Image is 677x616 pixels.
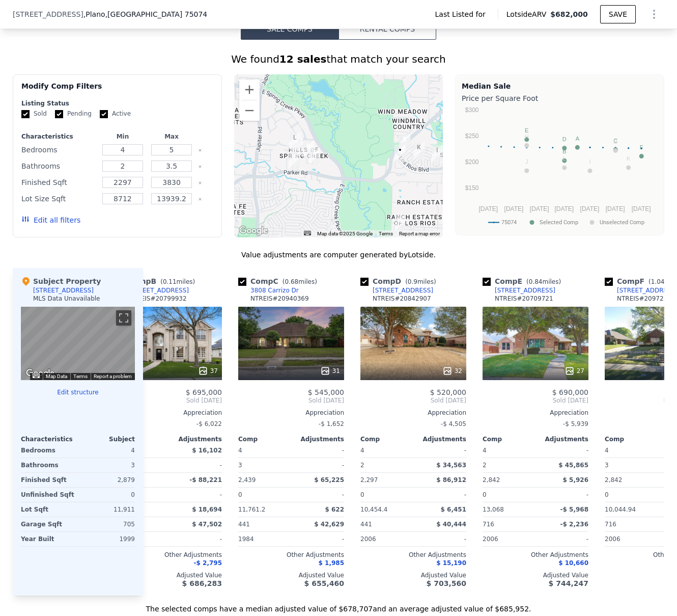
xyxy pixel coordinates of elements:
button: Keyboard shortcuts [33,373,40,378]
text: A [576,136,580,142]
div: Comp [605,435,658,443]
span: $ 18,694 [192,506,222,513]
div: 3812 Rock Trl [399,135,410,152]
span: 1.04 [651,278,665,285]
text: H [525,133,529,140]
span: -$ 2,236 [560,521,588,528]
span: 0 [360,491,364,498]
div: NTREIS # 20799932 [128,294,187,303]
div: Characteristics [21,132,96,141]
a: [STREET_ADDRESS] [116,286,189,294]
div: Value adjustments are computer generated by Lotside . [13,250,664,260]
div: 1999 [80,532,135,546]
div: Comp [483,435,535,443]
div: Adjustments [535,435,588,443]
div: Appreciation [116,409,222,417]
div: 2 [483,458,533,472]
div: Other Adjustments [483,551,588,559]
button: Clear [198,197,202,201]
div: Median Sale [462,81,658,91]
div: Finished Sqft [21,175,96,190]
div: Characteristics [21,435,78,443]
span: 10,454.4 [360,506,387,513]
span: 13,068 [483,506,504,513]
div: Subject [78,435,135,443]
a: 3808 Carrizo Dr [238,286,299,294]
div: 27 [565,366,584,376]
div: [STREET_ADDRESS] [33,286,94,294]
div: MLS Data Unavailable [33,294,100,303]
button: Rental Comps [339,18,436,40]
span: 2,439 [238,476,256,484]
label: Pending [55,110,92,118]
span: $ 622 [325,506,344,513]
div: - [293,443,344,458]
div: 2 [360,458,411,472]
div: 3512 Calaveras Way [303,141,314,158]
span: Map data ©2025 Google [317,231,373,236]
span: , [GEOGRAPHIC_DATA] 75074 [105,10,208,18]
div: NTREIS # 20972302 [617,294,675,303]
a: Terms (opens in new tab) [73,373,88,379]
div: Appreciation [238,409,344,417]
div: 11,911 [80,502,135,517]
text: $250 [465,132,479,140]
button: Sale Comps [241,18,339,40]
span: 2,297 [360,476,378,484]
img: Google [237,224,270,237]
div: - [293,488,344,502]
svg: A chart. [462,105,658,233]
div: - [415,488,466,502]
text: $200 [465,158,479,166]
div: Map [21,307,135,380]
div: 3504 Summerfield Dr [289,152,300,169]
span: 4 [605,447,609,454]
span: $ 690,000 [552,388,588,396]
img: Google [23,367,57,380]
span: $ 5,926 [563,476,588,484]
div: Adjusted Value [360,571,466,579]
button: Show Options [644,4,664,24]
span: -$ 88,221 [189,476,222,484]
span: ( miles) [156,278,199,285]
span: $ 686,283 [182,579,222,587]
text: [DATE] [632,205,651,212]
div: 3504 Enclave Trl [309,148,320,165]
div: Finished Sqft [21,473,76,487]
button: Edit structure [21,388,135,396]
div: Listing Status [21,99,213,108]
div: 705 [80,517,135,531]
div: 2813 Fieldlark Dr [289,132,300,150]
span: 0.68 [285,278,298,285]
span: $ 65,225 [314,476,344,484]
span: $ 655,460 [304,579,344,587]
text: L [563,155,566,162]
div: Appreciation [483,409,588,417]
div: The selected comps have a median adjusted value of $678,707 and an average adjusted value of $685... [13,596,664,614]
button: Edit all filters [21,215,80,225]
div: 3616 Bent Ridge Dr [432,145,443,163]
div: Subject Property [21,276,101,286]
div: Comp B [116,276,199,286]
button: Map Data [46,373,67,380]
a: Terms (opens in new tab) [379,231,393,236]
div: Comp [238,435,291,443]
div: NTREIS # 20940369 [250,294,309,303]
text: D [562,136,567,142]
div: 31 [320,366,340,376]
div: - [171,532,222,546]
div: 2006 [605,532,656,546]
span: $ 47,502 [192,521,222,528]
div: Other Adjustments [360,551,466,559]
span: 441 [238,521,250,528]
span: Sold [DATE] [360,396,466,405]
span: 4 [483,447,487,454]
div: NTREIS # 20709721 [495,294,553,303]
text: [DATE] [504,205,524,212]
div: Year Built [21,532,76,546]
div: - [415,443,466,458]
div: 3 [80,458,135,472]
a: Report a problem [94,373,132,379]
button: Toggle fullscreen view [116,310,131,326]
